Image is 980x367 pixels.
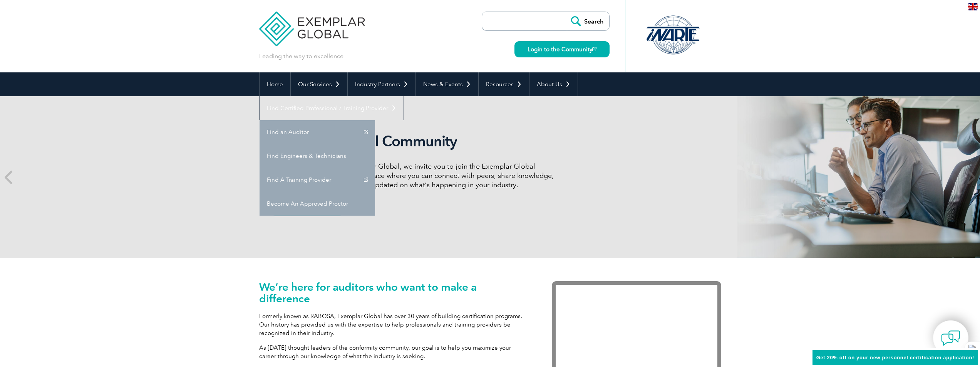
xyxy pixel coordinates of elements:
[416,72,478,96] a: News & Events
[941,328,960,348] img: contact-chat.png
[816,355,974,360] span: Get 20% off on your new personnel certification application!
[271,132,560,150] h2: Exemplar Global Community
[514,41,610,57] a: Login to the Community
[567,12,609,30] input: Search
[348,72,415,96] a: Industry Partners
[259,312,529,337] p: Formerly known as RABQSA, Exemplar Global has over 30 years of building certification programs. O...
[271,162,560,189] p: As a valued member of Exemplar Global, we invite you to join the Exemplar Global Community—a fun,...
[259,52,343,60] p: Leading the way to excellence
[260,120,375,144] a: Find an Auditor
[479,72,529,96] a: Resources
[259,281,529,304] h1: We’re here for auditors who want to make a difference
[592,47,596,51] img: open_square.png
[260,96,404,120] a: Find Certified Professional / Training Provider
[260,144,375,168] a: Find Engineers & Technicians
[529,72,578,96] a: About Us
[291,72,347,96] a: Our Services
[968,3,978,10] img: en
[260,168,375,192] a: Find A Training Provider
[260,72,290,96] a: Home
[260,192,375,216] a: Become An Approved Proctor
[259,344,529,360] p: As [DATE] thought leaders of the conformity community, our goal is to help you maximize your care...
